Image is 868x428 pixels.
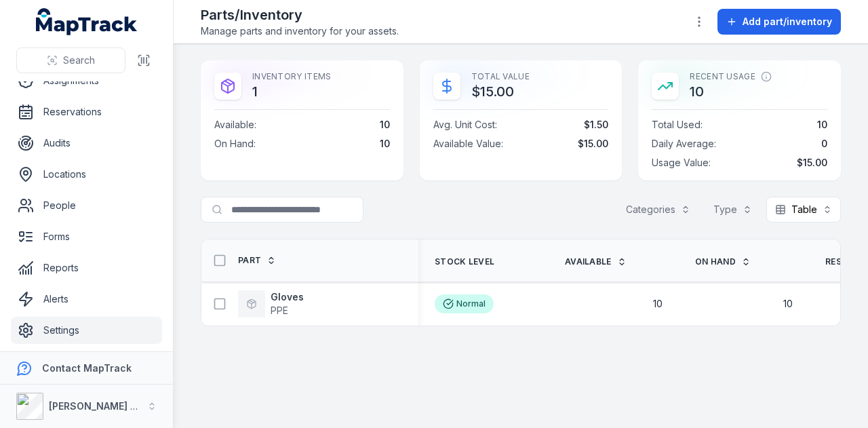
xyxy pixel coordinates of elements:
[11,317,162,344] a: Settings
[435,256,494,267] span: Stock Level
[49,400,160,412] strong: [PERSON_NAME] Group
[11,161,162,188] a: Locations
[36,8,138,35] a: MapTrack
[11,98,162,125] a: Reservations
[652,137,716,151] span: Daily Average :
[717,9,841,35] button: Add part/inventory
[783,297,793,311] span: 10
[16,47,125,73] button: Search
[201,24,399,38] span: Manage parts and inventory for your assets.
[617,197,699,222] button: Categories
[11,223,162,250] a: Forms
[238,255,261,266] span: Part
[652,118,703,132] span: Total Used :
[695,256,751,267] a: On hand
[817,118,827,132] span: 10
[214,137,256,151] span: On Hand :
[238,290,304,317] a: GlovesPPE
[652,156,711,170] span: Usage Value :
[435,294,494,313] div: Normal
[63,54,95,67] span: Search
[653,297,663,311] span: 10
[11,254,162,281] a: Reports
[433,118,497,132] span: Avg. Unit Cost :
[578,137,608,151] span: $15.00
[11,192,162,219] a: People
[743,15,832,28] span: Add part/inventory
[766,197,841,222] button: Table
[271,290,304,304] strong: Gloves
[271,305,288,316] span: PPE
[11,286,162,313] a: Alerts
[565,256,612,267] span: Available
[433,137,503,151] span: Available Value :
[695,256,736,267] span: On hand
[42,362,132,374] strong: Contact MapTrack
[584,118,608,132] span: $1.50
[797,156,827,170] span: $15.00
[821,137,827,151] span: 0
[201,5,399,24] h2: Parts/Inventory
[238,255,276,266] a: Part
[11,130,162,157] a: Audits
[705,197,761,222] button: Type
[380,137,390,151] span: 10
[214,118,256,132] span: Available :
[565,256,627,267] a: Available
[380,118,390,132] span: 10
